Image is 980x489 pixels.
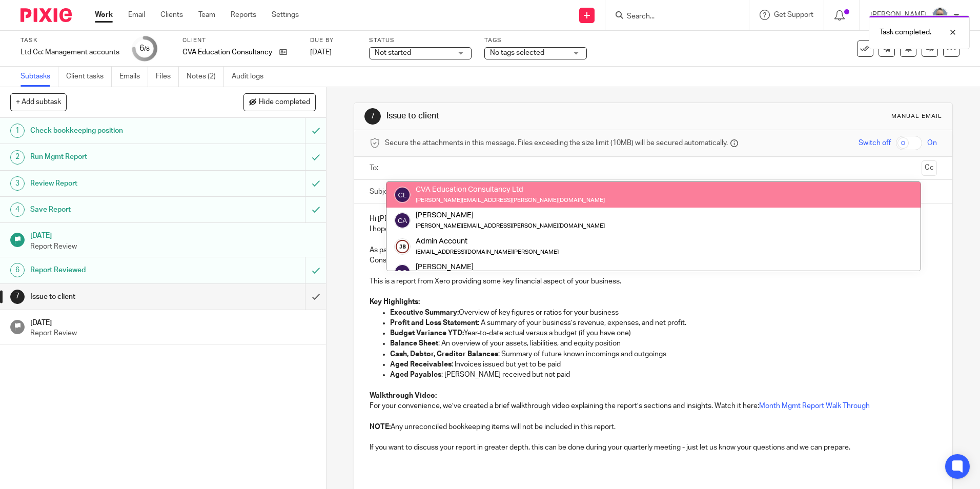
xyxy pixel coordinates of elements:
div: 2 [10,150,25,165]
span: [DATE] [310,49,332,56]
div: 3 [10,176,25,191]
span: Hide completed [259,98,310,107]
p: : Invoices issued but yet to be paid [390,359,936,370]
p: Task completed. [880,27,931,37]
a: Team [198,10,215,20]
p: I hope this email finds you well. [370,224,936,234]
p: CVA Education Consultancy Ltd [182,47,274,57]
strong: Key Highlights: [370,298,420,305]
a: Files [156,67,179,87]
h1: [DATE] [30,315,316,328]
a: Settings [272,10,299,20]
button: + Add subtask [10,93,67,111]
h1: Save Report [30,202,207,217]
a: Client tasks [66,67,112,87]
span: No tags selected [490,49,544,56]
p: For your convenience, we’ve created a brief walkthrough video explaining the report’s sections an... [370,401,936,411]
a: Emails [119,67,148,87]
button: Cc [922,160,937,176]
img: Pixie [21,8,72,22]
strong: Profit and Loss Statement [390,319,478,327]
p: : [PERSON_NAME] received but not paid [390,370,936,380]
p: As part of our commitment to providing transparent and valuable financial insights, I’m pleased t... [370,245,936,266]
img: svg%3E [394,264,411,280]
p: Year-to-date actual versus a budget (if you have one) [390,328,936,338]
img: J-BENN_finance_JB_logo_FINAL.png [394,238,411,255]
div: CVA Education Consultancy Ltd [416,185,605,195]
p: : Summary of future known incomings and outgoings [390,349,936,359]
div: Admin Account [416,236,559,246]
h1: [DATE] [30,228,316,241]
h1: Run Mgmt Report [30,149,207,165]
h1: Check bookkeeping position [30,123,207,138]
img: svg%3E [394,212,411,229]
small: [PERSON_NAME][EMAIL_ADDRESS][PERSON_NAME][DOMAIN_NAME] [416,223,605,229]
span: Switch off [859,138,891,148]
div: [PERSON_NAME] [416,262,559,272]
p: This is a report from Xero providing some key financial aspect of your business. [370,276,936,287]
strong: Cash, Debtor, Creditor Balances [390,351,498,358]
label: Task [21,36,119,45]
h1: Report Reviewed [30,262,207,278]
label: Tags [484,36,587,45]
p: Overview of key figures or ratios for your business [390,308,936,318]
div: 6 [10,263,25,277]
button: Hide completed [243,93,316,111]
div: 7 [364,108,381,125]
h1: Issue to client [386,111,675,121]
h1: Review Report [30,176,207,191]
strong: NOTE: [370,423,391,431]
p: Hi [PERSON_NAME], [370,214,936,224]
small: [PERSON_NAME][EMAIL_ADDRESS][PERSON_NAME][DOMAIN_NAME] [416,197,605,203]
label: To: [370,163,381,173]
strong: Budget Variance YTD: [390,330,464,337]
a: Notes (2) [187,67,224,87]
img: Website%20Headshot.png [932,7,948,24]
strong: Executive Summary: [390,309,459,316]
small: /8 [144,46,150,52]
strong: Balance Sheet [390,340,438,347]
label: Subject: [370,187,396,197]
div: 7 [10,290,25,304]
a: Reports [231,10,256,20]
p: Any unreconciled bookkeeping items will not be included in this report. [370,422,936,432]
div: 4 [10,202,25,217]
strong: Walkthrough Video: [370,392,437,399]
label: Client [182,36,297,45]
span: On [927,138,937,148]
a: Email [128,10,145,20]
small: [EMAIL_ADDRESS][DOMAIN_NAME][PERSON_NAME] [416,249,559,255]
img: svg%3E [394,187,411,203]
div: 6 [139,43,150,54]
span: Not started [375,49,411,56]
h1: Issue to client [30,289,207,304]
span: Secure the attachments in this message. Files exceeding the size limit (10MB) will be secured aut... [385,138,728,148]
a: Work [95,10,113,20]
a: Clients [160,10,183,20]
p: If you want to discuss your report in greater depth, this can be done during your quarterly meeti... [370,442,936,453]
div: [PERSON_NAME] [416,210,605,220]
a: Audit logs [232,67,271,87]
label: Due by [310,36,356,45]
div: Manual email [891,112,942,120]
p: : A summary of your business’s revenue, expenses, and net profit. [390,318,936,328]
strong: Aged Receivables [390,361,452,368]
a: Subtasks [21,67,58,87]
label: Status [369,36,472,45]
a: Month Mgmt Report Walk Through [759,402,870,410]
p: : An overview of your assets, liabilities, and equity position [390,338,936,349]
div: 1 [10,124,25,138]
div: Ltd Co: Management accounts [21,47,119,57]
p: Report Review [30,328,316,338]
p: Report Review [30,241,316,252]
strong: Aged Payables [390,371,441,378]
